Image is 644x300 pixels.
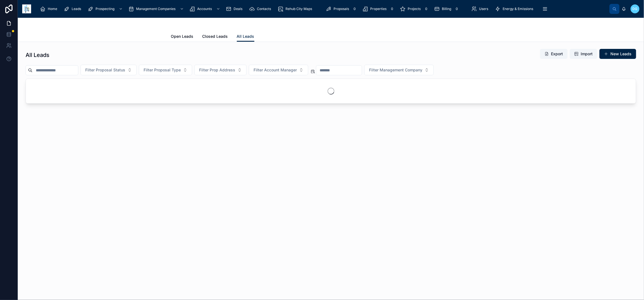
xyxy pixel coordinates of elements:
[127,4,187,14] a: Management Companies
[398,4,431,14] a: Projects0
[503,7,533,11] span: Energy & Emissions
[234,7,242,11] span: Deals
[351,6,358,12] div: 0
[633,7,638,11] span: DG
[442,7,451,11] span: Billing
[570,49,597,59] button: Import
[370,7,387,11] span: Properties
[136,7,176,11] span: Management Companies
[194,65,247,75] button: Select Button
[224,4,246,14] a: Deals
[144,67,181,73] span: Filter Proposal Type
[237,31,254,42] a: All Leads
[249,65,308,75] button: Select Button
[81,65,137,75] button: Select Button
[361,4,397,14] a: Properties0
[540,49,568,59] button: Export
[139,65,192,75] button: Select Button
[36,3,610,15] div: scrollable content
[197,7,212,11] span: Accounts
[254,67,297,73] span: Filter Account Manager
[479,7,488,11] span: Users
[334,7,349,11] span: Proposals
[188,4,223,14] a: Accounts
[48,7,57,11] span: Home
[369,67,422,73] span: Filter Management Company
[470,4,492,14] a: Users
[389,6,395,12] div: 0
[600,49,636,59] button: New Leads
[22,4,31,13] img: App logo
[202,31,228,42] a: Closed Leads
[276,4,316,14] a: Rehub City Maps
[581,51,593,57] span: Import
[96,7,114,11] span: Prospecting
[364,65,434,75] button: Select Button
[432,4,462,14] a: Billing0
[26,51,49,59] h1: All Leads
[285,7,312,11] span: Rehub City Maps
[493,4,537,14] a: Energy & Emissions
[324,4,360,14] a: Proposals0
[85,67,125,73] span: Filter Proposal Status
[247,4,275,14] a: Contacts
[257,7,271,11] span: Contacts
[38,4,61,14] a: Home
[237,34,254,39] span: All Leads
[72,7,81,11] span: Leads
[171,31,194,42] a: Open Leads
[199,67,235,73] span: Filter Prop Address
[62,4,85,14] a: Leads
[202,34,228,39] span: Closed Leads
[453,6,460,12] div: 0
[86,4,126,14] a: Prospecting
[408,7,421,11] span: Projects
[423,6,430,12] div: 0
[171,34,194,39] span: Open Leads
